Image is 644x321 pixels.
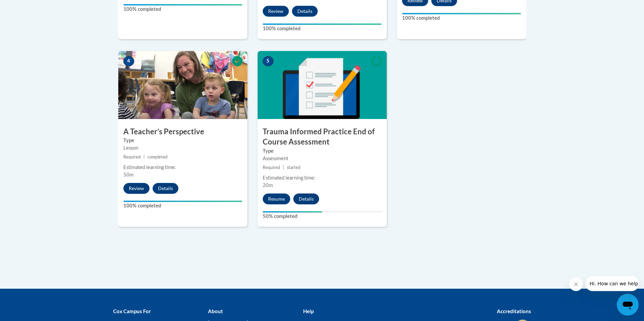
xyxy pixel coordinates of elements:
[123,56,134,66] span: 4
[263,6,289,17] button: Review
[4,5,55,10] span: Hi. How can we help?
[617,294,639,316] iframe: Button to launch messaging window
[293,193,319,204] button: Details
[263,193,290,204] button: Resume
[208,308,223,314] b: About
[123,154,141,159] span: Required
[263,213,382,220] label: 50% completed
[303,308,314,314] b: Help
[263,211,322,213] div: Your progress
[569,277,583,291] iframe: Close message
[147,154,168,159] span: completed
[263,147,382,155] label: Type
[123,172,134,178] span: 50m
[123,137,242,144] label: Type
[258,51,387,119] img: Course Image
[263,56,274,66] span: 5
[402,13,521,14] div: Your progress
[497,308,531,314] b: Accreditations
[118,51,247,119] img: Course Image
[123,201,242,202] div: Your progress
[123,5,242,13] label: 100% completed
[287,165,300,170] span: started
[263,165,280,170] span: Required
[123,164,242,171] div: Estimated learning time:
[118,126,247,137] h3: A Teacher’s Perspective
[283,165,284,170] span: |
[123,202,242,209] label: 100% completed
[263,25,382,32] label: 100% completed
[402,14,521,22] label: 100% completed
[123,183,150,194] button: Review
[263,182,273,188] span: 20m
[113,308,151,314] b: Cox Campus For
[123,144,242,152] div: Lesson
[586,276,639,291] iframe: Message from company
[263,23,382,25] div: Your progress
[263,174,382,182] div: Estimated learning time:
[153,183,178,194] button: Details
[292,6,318,17] button: Details
[258,126,387,148] h3: Trauma Informed Practice End of Course Assessment
[143,154,145,159] span: |
[123,4,242,5] div: Your progress
[263,155,382,162] div: Assessment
